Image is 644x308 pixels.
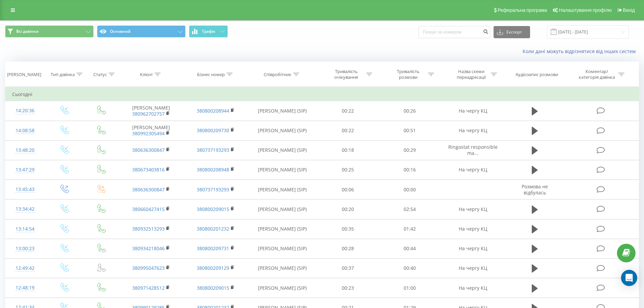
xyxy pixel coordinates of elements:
a: 380992305494 [132,130,165,137]
td: На чергу КЦ [440,258,505,278]
td: На чергу КЦ [440,101,505,121]
a: 380737193293 [197,147,229,153]
td: 00:37 [317,258,379,278]
td: На чергу КЦ [440,160,505,180]
td: 00:44 [379,239,441,258]
button: Експорт [494,26,530,38]
td: 00:16 [379,160,441,180]
div: Тип дзвінка [51,72,75,77]
div: Тривалість очікування [328,69,364,80]
a: 380660427415 [132,206,165,212]
span: Графік [202,29,215,34]
td: 00:26 [379,101,441,121]
td: 02:54 [379,199,441,219]
input: Пошук за номером [419,26,490,38]
div: Тривалість розмови [390,69,426,80]
td: 00:51 [379,121,441,140]
div: Співробітник [264,72,291,77]
span: Всі дзвінки [16,29,39,34]
a: 380800209731 [197,245,229,252]
div: Коментар/категорія дзвінка [577,69,617,80]
td: [PERSON_NAME] (SIP) [248,140,317,160]
a: 380636300847 [132,186,165,193]
button: Основний [97,25,186,38]
a: 380932513293 [132,226,165,232]
td: [PERSON_NAME] (SIP) [248,239,317,258]
div: Open Intercom Messenger [621,270,637,286]
td: 00:00 [379,180,441,199]
div: 13:45:43 [12,183,38,196]
a: 380800209129 [197,265,229,271]
div: 14:20:36 [12,104,38,117]
a: 380934218046 [132,245,165,252]
td: На чергу КЦ [440,121,505,140]
div: 13:47:29 [12,163,38,176]
td: 00:40 [379,258,441,278]
div: [PERSON_NAME] [7,72,41,77]
button: Всі дзвінки [5,25,94,38]
td: 00:29 [379,140,441,160]
span: Ringostat responsible ma... [448,144,498,156]
div: 13:34:42 [12,203,38,216]
td: [PERSON_NAME] (SIP) [248,121,317,140]
span: Реферальна програма [498,7,547,13]
a: 380800209015 [197,285,229,291]
td: [PERSON_NAME] [119,121,183,140]
td: 00:06 [317,180,379,199]
div: 12:49:42 [12,262,38,275]
td: 00:22 [317,121,379,140]
td: [PERSON_NAME] (SIP) [248,199,317,219]
div: Аудіозапис розмови [516,72,558,77]
td: 01:42 [379,219,441,239]
td: 00:18 [317,140,379,160]
td: 00:28 [317,239,379,258]
td: [PERSON_NAME] [119,101,183,121]
td: 00:35 [317,219,379,239]
td: Сьогодні [5,88,639,101]
div: 13:48:20 [12,144,38,157]
span: Налаштування профілю [559,7,612,13]
td: [PERSON_NAME] (SIP) [248,219,317,239]
td: На чергу КЦ [440,219,505,239]
button: Графік [189,25,228,38]
td: [PERSON_NAME] (SIP) [248,278,317,298]
td: [PERSON_NAME] (SIP) [248,101,317,121]
a: 380673403816 [132,166,165,173]
a: 380800208944 [197,108,229,114]
div: Назва схеми переадресації [453,69,489,80]
a: 380800208948 [197,166,229,173]
div: 14:08:58 [12,124,38,137]
a: 380995047623 [132,265,165,271]
td: [PERSON_NAME] (SIP) [248,160,317,180]
td: На чергу КЦ [440,239,505,258]
span: Вихід [623,7,635,13]
a: 380800201232 [197,226,229,232]
div: 12:48:19 [12,281,38,294]
td: 00:20 [317,199,379,219]
a: 380962702757 [132,111,165,117]
div: 13:14:54 [12,222,38,236]
td: 00:25 [317,160,379,180]
a: 380737193293 [197,186,229,193]
td: 00:23 [317,278,379,298]
td: [PERSON_NAME] (SIP) [248,258,317,278]
div: 13:00:23 [12,242,38,255]
a: 380971428512 [132,285,165,291]
div: Бізнес номер [197,72,225,77]
td: На чергу КЦ [440,199,505,219]
div: Статус [93,72,107,77]
a: Коли дані можуть відрізнятися вiд інших систем [523,48,639,54]
span: Розмова не відбулась [522,183,548,196]
td: На чергу КЦ [440,278,505,298]
td: [PERSON_NAME] (SIP) [248,180,317,199]
a: 380800209015 [197,206,229,212]
td: 01:00 [379,278,441,298]
a: 380800209730 [197,127,229,134]
a: 380636300847 [132,147,165,153]
td: 00:22 [317,101,379,121]
div: Клієнт [140,72,153,77]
